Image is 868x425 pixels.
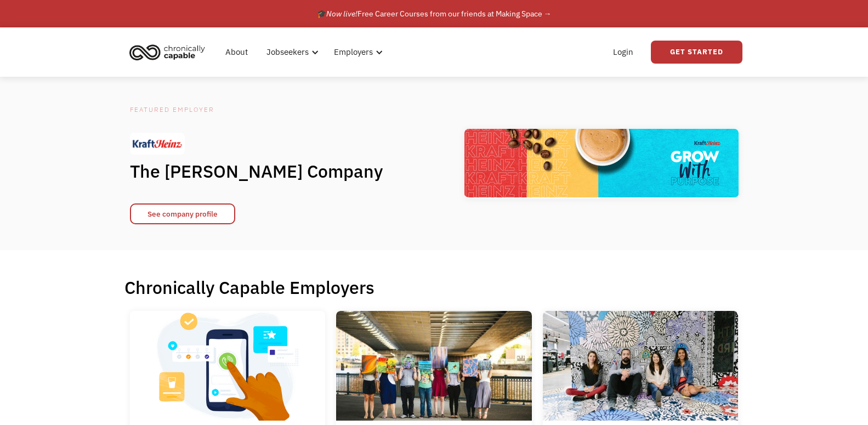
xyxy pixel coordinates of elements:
h1: The [PERSON_NAME] Company [130,160,404,182]
div: Featured Employer [130,103,404,116]
div: Jobseekers [260,35,322,70]
div: Employers [327,35,386,70]
a: Login [606,35,640,70]
a: See company profile [130,203,235,224]
div: Employers [334,46,373,59]
a: About [219,35,254,70]
em: Now live! [326,9,358,19]
a: Get Started [651,41,742,64]
div: Jobseekers [266,46,309,59]
a: home [126,40,213,64]
div: 🎓 Free Career Courses from our friends at Making Space → [317,7,552,20]
img: Chronically Capable logo [126,40,208,64]
h1: Chronically Capable Employers [124,276,744,298]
